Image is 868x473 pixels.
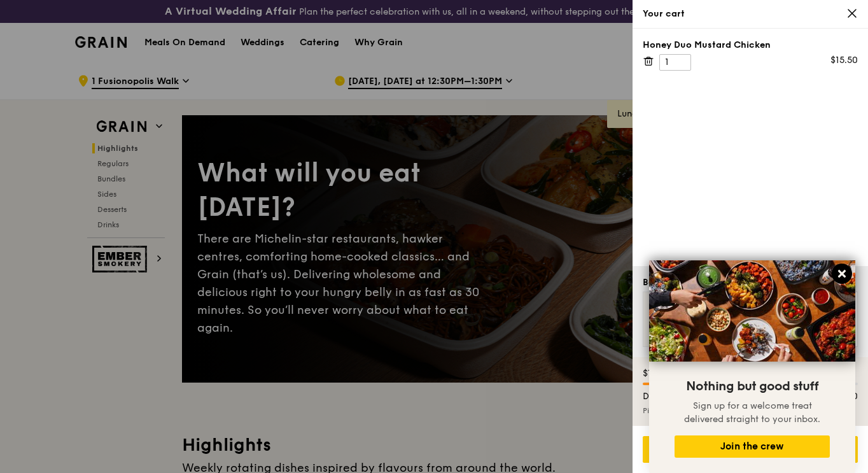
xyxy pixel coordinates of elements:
div: $15.50 [830,54,858,67]
button: Close [832,264,852,284]
div: Honey Duo Mustard Chicken [643,39,858,52]
span: Sign up for a welcome treat delivered straight to your inbox. [684,400,820,425]
div: Go to checkout - $30.50 [643,436,858,463]
div: Better paired with [643,276,724,289]
button: Join the crew [675,435,830,458]
div: Delivery fee [635,390,808,403]
div: $79.50 more to reduce delivery fee to $8.00 [643,367,858,380]
span: Nothing but good stuff [686,379,818,394]
div: Pick up from the nearest Food Point [643,406,858,416]
img: DSC07876-Edit02-Large.jpeg [649,260,855,362]
div: Your cart [643,8,858,20]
